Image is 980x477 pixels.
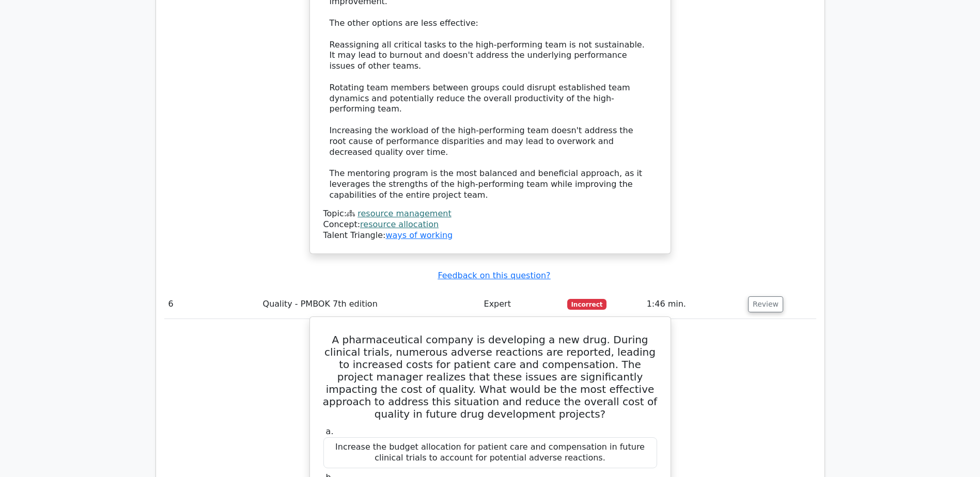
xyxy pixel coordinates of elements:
button: Review [748,296,783,312]
td: 6 [164,290,259,319]
td: 1:46 min. [643,290,744,319]
div: Talent Triangle: [323,209,657,241]
div: Concept: [323,219,657,230]
a: Feedback on this question? [438,271,550,280]
td: Expert [480,290,563,319]
a: resource management [357,209,451,218]
td: Quality - PMBOK 7th edition [259,290,480,319]
div: Increase the budget allocation for patient care and compensation in future clinical trials to acc... [323,437,657,468]
span: Incorrect [567,299,607,309]
h5: A pharmaceutical company is developing a new drug. During clinical trials, numerous adverse react... [322,333,658,420]
a: ways of working [385,230,453,240]
div: Topic: [323,209,657,219]
span: a. [326,426,334,436]
a: resource allocation [360,219,439,229]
